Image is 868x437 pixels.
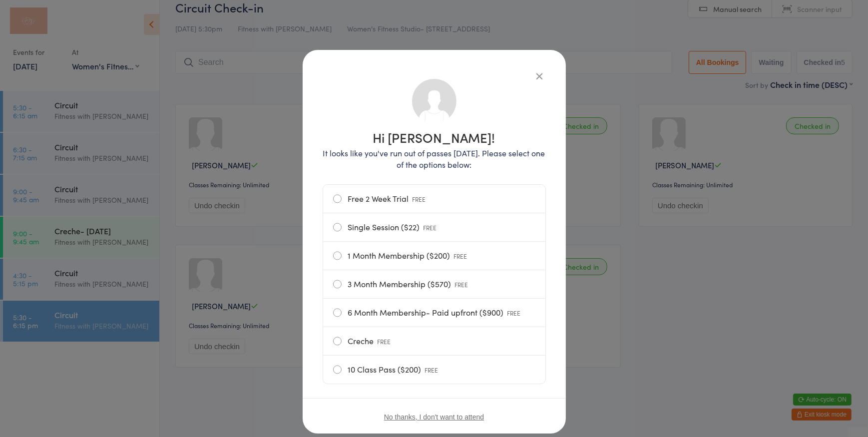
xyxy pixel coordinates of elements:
label: Free 2 Week Trial [333,185,535,213]
p: It looks like you've run out of passes [DATE]. Please select one of the options below: [323,147,546,170]
span: FREE [507,309,521,317]
span: FREE [454,252,467,260]
label: Creche [333,327,535,355]
h1: Hi [PERSON_NAME]! [323,131,546,144]
span: FREE [378,337,391,346]
label: Single Session ($22) [333,213,535,241]
label: 3 Month Membership ($570) [333,270,535,298]
label: 1 Month Membership ($200) [333,242,535,270]
label: 10 Class Pass ($200) [333,356,535,384]
button: No thanks, I don't want to attend [384,413,484,421]
img: no_photo.png [411,78,457,124]
span: FREE [455,280,468,289]
label: 6 Month Membership- Paid upfront ($900) [333,299,535,327]
span: FREE [424,223,437,232]
span: FREE [413,195,426,203]
span: FREE [425,366,438,374]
